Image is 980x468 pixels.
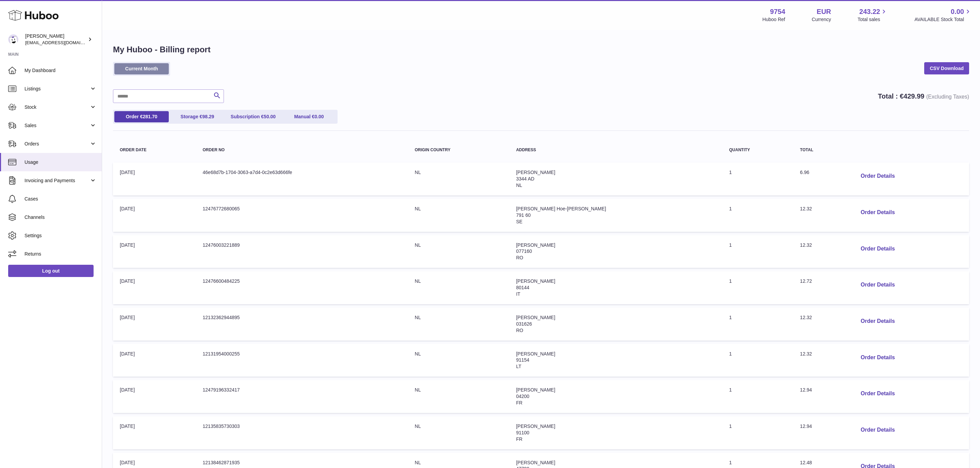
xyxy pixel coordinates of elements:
[800,351,812,357] span: 12.32
[516,328,523,333] span: RO
[516,394,529,399] span: 04200
[722,271,793,304] td: 1
[24,232,97,239] span: Settings
[855,206,900,220] button: Order Details
[408,271,509,304] td: NL
[113,416,196,449] td: [DATE]
[516,364,521,369] span: LT
[25,33,86,46] div: [PERSON_NAME]
[516,183,522,188] span: NL
[763,16,785,23] div: Huboo Ref
[196,344,408,377] td: 12131954000255
[855,423,900,437] button: Order Details
[143,114,157,119] span: 281.70
[282,111,336,122] a: Manual €0.00
[24,196,97,202] span: Cases
[196,162,408,195] td: 46e68d7b-1704-3063-a7d4-0c2e63d666fe
[408,162,509,195] td: NL
[800,278,812,284] span: 12.72
[914,16,972,23] span: AVAILABLE Stock Total
[800,242,812,248] span: 12.32
[516,357,529,363] span: 91154
[855,314,900,328] button: Order Details
[202,114,214,119] span: 98.29
[951,7,964,16] span: 0.00
[722,199,793,232] td: 1
[516,212,531,218] span: 791 60
[722,141,793,159] th: Quantity
[226,111,280,122] a: Subscription €50.00
[113,271,196,304] td: [DATE]
[722,162,793,195] td: 1
[800,423,812,429] span: 12.94
[926,94,969,100] span: (Excluding Taxes)
[857,7,888,23] a: 243.22 Total sales
[516,170,555,175] span: [PERSON_NAME]
[24,214,97,221] span: Channels
[516,176,535,181] span: 3344 AD
[800,206,812,211] span: 12.32
[408,344,509,377] td: NL
[855,351,900,365] button: Order Details
[408,416,509,449] td: NL
[196,271,408,304] td: 12476600484225
[770,7,785,16] strong: 9754
[24,104,89,110] span: Stock
[25,40,100,45] span: [EMAIL_ADDRESS][DOMAIN_NAME]
[113,162,196,195] td: [DATE]
[857,16,888,23] span: Total sales
[800,387,812,393] span: 12.94
[903,92,924,100] span: 429.99
[722,416,793,449] td: 1
[113,199,196,232] td: [DATE]
[24,86,89,92] span: Listings
[113,380,196,413] td: [DATE]
[855,169,900,183] button: Order Details
[113,308,196,341] td: [DATE]
[516,285,529,290] span: 80144
[113,344,196,377] td: [DATE]
[24,122,89,129] span: Sales
[408,199,509,232] td: NL
[817,7,831,16] strong: EUR
[196,380,408,413] td: 12479196332417
[722,308,793,341] td: 1
[196,235,408,268] td: 12476003221889
[516,430,529,435] span: 91100
[914,7,972,23] a: 0.00 AVAILABLE Stock Total
[516,423,555,429] span: [PERSON_NAME]
[8,34,18,45] img: info@fieldsluxury.london
[812,16,831,23] div: Currency
[196,141,408,159] th: Order no
[855,387,900,401] button: Order Details
[196,199,408,232] td: 12476772680065
[516,315,555,320] span: [PERSON_NAME]
[516,321,532,327] span: 031626
[516,460,555,465] span: [PERSON_NAME]
[855,278,900,292] button: Order Details
[859,7,880,16] span: 243.22
[113,235,196,268] td: [DATE]
[264,114,276,119] span: 50.00
[113,141,196,159] th: Order Date
[855,242,900,256] button: Order Details
[314,114,324,119] span: 0.00
[408,380,509,413] td: NL
[878,92,969,100] strong: Total : €
[24,141,89,147] span: Orders
[114,63,169,74] a: Current Month
[196,308,408,341] td: 12132362944895
[8,265,94,277] a: Log out
[24,67,97,74] span: My Dashboard
[516,400,523,405] span: FR
[516,436,523,442] span: FR
[722,235,793,268] td: 1
[722,344,793,377] td: 1
[722,380,793,413] td: 1
[516,242,555,248] span: [PERSON_NAME]
[516,278,555,284] span: [PERSON_NAME]
[408,235,509,268] td: NL
[509,141,722,159] th: Address
[408,308,509,341] td: NL
[24,177,89,184] span: Invoicing and Payments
